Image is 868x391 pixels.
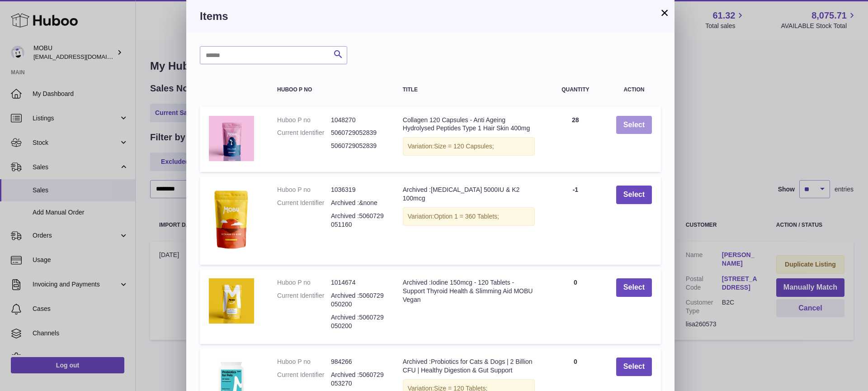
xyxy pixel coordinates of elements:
[277,371,331,388] dt: Current Identifier
[544,176,607,265] td: -1
[544,107,607,172] td: 28
[403,358,535,375] div: Archived :Probiotics for Cats & Dogs | 2 Billion CFU | Healthy Digestion & Gut Support
[331,212,385,229] dd: Archived :5060729051160
[394,78,544,102] th: Title
[544,78,607,102] th: Quantity
[616,186,652,204] button: Select
[277,358,331,366] dt: Huboo P no
[616,278,652,297] button: Select
[209,186,254,253] img: Archived :Vitamin D3 5000IU & K2 100mcg
[659,7,670,18] button: ×
[544,269,607,343] td: 0
[331,129,385,137] dd: 5060729052839
[607,78,661,102] th: Action
[403,207,535,226] div: Variation:
[403,186,535,203] div: Archived :[MEDICAL_DATA] 5000IU & K2 100mcg
[616,116,652,134] button: Select
[331,116,385,124] dd: 1048270
[331,142,385,150] dd: 5060729052839
[434,213,499,220] span: Option 1 = 360 Tablets;
[277,278,331,287] dt: Huboo P no
[331,291,385,309] dd: Archived :5060729050200
[277,186,331,194] dt: Huboo P no
[331,358,385,366] dd: 984266
[331,313,385,330] dd: Archived :5060729050200
[277,199,331,207] dt: Current Identifier
[277,129,331,137] dt: Current Identifier
[209,116,254,161] img: Collagen 120 Capsules - Anti Ageing Hydrolysed Peptides Type 1 Hair Skin 400mg
[616,358,652,376] button: Select
[403,278,535,304] div: Archived :Iodine 150mcg - 120 Tablets - Support Thyroid Health & Slimming Aid MOBU Vegan
[331,278,385,287] dd: 1014674
[268,78,394,102] th: Huboo P no
[403,116,535,133] div: Collagen 120 Capsules - Anti Ageing Hydrolysed Peptides Type 1 Hair Skin 400mg
[434,143,494,150] span: Size = 120 Capsules;
[277,291,331,309] dt: Current Identifier
[277,116,331,124] dt: Huboo P no
[200,9,661,24] h3: Items
[331,371,385,388] dd: Archived :5060729053270
[209,278,254,324] img: Archived :Iodine 150mcg - 120 Tablets - Support Thyroid Health & Slimming Aid MOBU Vegan
[403,137,535,156] div: Variation:
[331,186,385,194] dd: 1036319
[331,199,385,207] dd: Archived :&none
